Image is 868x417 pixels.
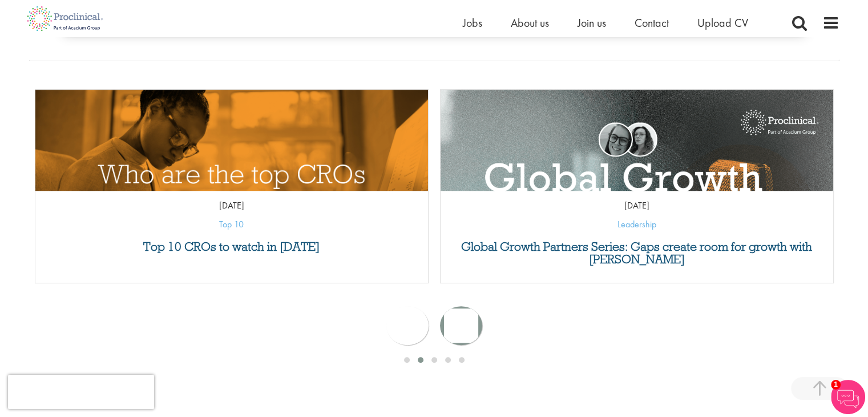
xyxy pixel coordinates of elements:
[635,15,669,30] a: Contact
[386,306,429,345] div: prev
[831,380,841,390] span: 1
[219,218,244,230] a: Top 10
[440,306,482,345] div: next
[511,15,549,30] a: About us
[617,218,656,230] a: Leadership
[35,90,428,294] img: Top 10 CROs 2025 | Proclinical
[441,90,833,191] a: Link to a post
[41,240,422,253] a: Top 10 CROs to watch in [DATE]
[578,15,606,30] a: Join us
[446,240,827,266] a: Global Growth Partners Series: Gaps create room for growth with [PERSON_NAME]
[831,380,865,414] img: Chatbot
[463,15,482,30] a: Jobs
[35,199,428,212] p: [DATE]
[697,15,748,30] a: Upload CV
[441,199,833,212] p: [DATE]
[35,90,428,191] a: Link to a post
[8,375,154,409] iframe: reCAPTCHA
